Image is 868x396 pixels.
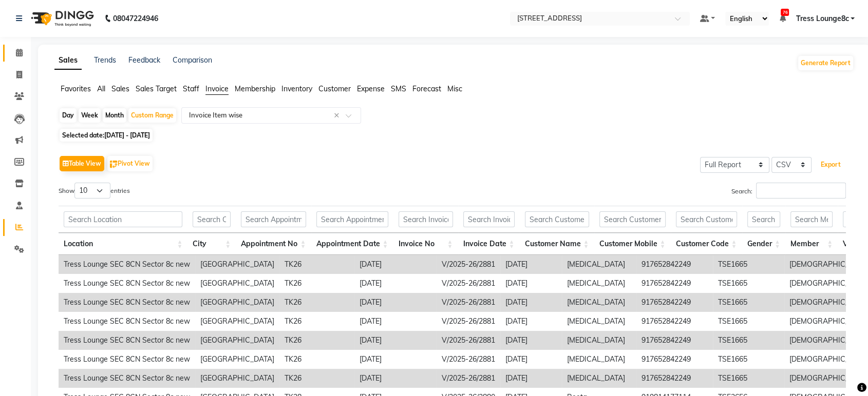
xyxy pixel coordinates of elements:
img: pivot.png [110,161,118,168]
span: Favorites [61,84,91,93]
td: [DATE] [500,369,562,388]
td: Tress Lounge SEC 8CN Sector 8c new [59,369,195,388]
td: [GEOGRAPHIC_DATA] [195,369,279,388]
a: Comparison [173,55,212,65]
td: [DATE] [500,293,562,312]
input: Search Invoice Date [463,211,515,227]
td: Tress Lounge SEC 8CN Sector 8c new [59,331,195,350]
td: Tress Lounge SEC 8CN Sector 8c new [59,274,195,293]
input: Search Customer Name [525,211,589,227]
th: Location: activate to sort column ascending [59,233,187,255]
td: V/2025-26/2881 [437,331,500,350]
label: Show entries [59,183,130,199]
input: Search Gender [747,211,780,227]
input: Search Customer Code [676,211,737,227]
td: [MEDICAL_DATA] [562,274,636,293]
td: V/2025-26/2881 [437,369,500,388]
span: Sales Target [136,84,177,93]
b: 08047224946 [113,4,158,33]
input: Search Member [790,211,833,227]
span: [DATE] - [DATE] [104,131,150,139]
td: TK26 [279,255,354,274]
input: Search: [756,183,846,199]
td: [GEOGRAPHIC_DATA] [195,274,279,293]
td: [GEOGRAPHIC_DATA] [195,312,279,331]
td: [MEDICAL_DATA] [562,293,636,312]
th: Member: activate to sort column ascending [785,233,838,255]
th: Appointment Date: activate to sort column ascending [311,233,393,255]
td: V/2025-26/2881 [437,255,500,274]
td: V/2025-26/2881 [437,274,500,293]
td: [GEOGRAPHIC_DATA] [195,293,279,312]
td: TK26 [279,274,354,293]
td: [DATE] [354,255,437,274]
td: Tress Lounge SEC 8CN Sector 8c new [59,312,195,331]
span: Selected date: [60,129,153,142]
th: Invoice Date: activate to sort column ascending [458,233,520,255]
label: Search: [731,183,846,199]
td: Tress Lounge SEC 8CN Sector 8c new [59,255,195,274]
a: 76 [779,14,785,23]
td: TSE1665 [713,274,784,293]
td: 917652842249 [636,312,713,331]
td: [DATE] [500,331,562,350]
td: [DATE] [500,312,562,331]
td: [MEDICAL_DATA] [562,350,636,369]
td: [GEOGRAPHIC_DATA] [195,350,279,369]
td: [MEDICAL_DATA] [562,331,636,350]
td: 917652842249 [636,350,713,369]
span: Membership [235,84,275,93]
td: V/2025-26/2881 [437,312,500,331]
td: TK26 [279,312,354,331]
td: TSE1665 [713,255,784,274]
span: Staff [183,84,199,93]
td: 917652842249 [636,274,713,293]
input: Search Visit [843,211,866,227]
span: Expense [357,84,385,93]
div: Day [60,108,77,123]
td: [MEDICAL_DATA] [562,369,636,388]
th: Customer Code: activate to sort column ascending [671,233,742,255]
td: V/2025-26/2881 [437,293,500,312]
button: Generate Report [798,56,853,70]
td: 917652842249 [636,331,713,350]
span: SMS [391,84,406,93]
div: Week [79,108,101,123]
td: 917652842249 [636,369,713,388]
td: TK26 [279,350,354,369]
input: Search City [193,211,231,227]
td: V/2025-26/2881 [437,350,500,369]
th: Gender: activate to sort column ascending [742,233,785,255]
span: Customer [318,84,351,93]
button: Pivot View [107,156,153,171]
div: Month [103,108,126,123]
td: TK26 [279,293,354,312]
button: Table View [60,156,104,171]
td: TSE1665 [713,369,784,388]
td: TSE1665 [713,331,784,350]
span: Inventory [281,84,312,93]
input: Search Location [64,211,182,227]
button: Export [817,156,845,173]
td: [DATE] [354,331,437,350]
td: Tress Lounge SEC 8CN Sector 8c new [59,293,195,312]
td: [DATE] [354,350,437,369]
th: Customer Name: activate to sort column ascending [520,233,594,255]
a: Trends [94,55,116,65]
div: Custom Range [128,108,176,123]
td: TSE1665 [713,350,784,369]
td: TK26 [279,331,354,350]
td: [MEDICAL_DATA] [562,312,636,331]
td: [DATE] [354,274,437,293]
span: Clear all [334,110,343,121]
td: [GEOGRAPHIC_DATA] [195,255,279,274]
td: Tress Lounge SEC 8CN Sector 8c new [59,350,195,369]
td: [DATE] [354,312,437,331]
td: [MEDICAL_DATA] [562,255,636,274]
input: Search Customer Mobile [599,211,666,227]
span: All [97,84,105,93]
input: Search Appointment No [241,211,306,227]
td: TSE1665 [713,312,784,331]
td: [DATE] [354,293,437,312]
a: Feedback [128,55,160,65]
